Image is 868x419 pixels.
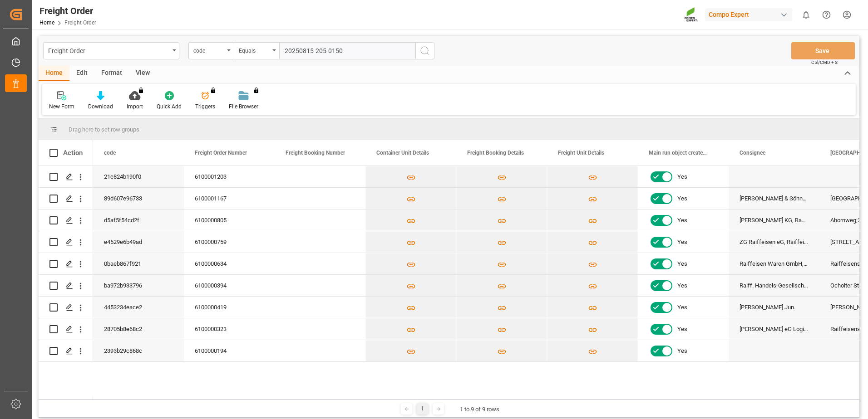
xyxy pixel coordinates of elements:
div: 0baeb867f921 [93,253,184,274]
span: Yes [677,188,687,209]
div: Freight Order [39,4,96,18]
span: Yes [677,319,687,340]
div: 6100000759 [184,231,275,253]
div: Action [63,149,83,157]
button: open menu [234,42,279,59]
button: Compo Expert [705,6,796,23]
div: 28705b8e68c2 [93,318,184,340]
div: Edit [69,66,94,81]
input: Type to search [279,42,415,59]
span: Freight Order Number [195,150,247,156]
div: 6100000323 [184,318,275,340]
div: Home [39,66,69,81]
img: Screenshot%202023-09-29%20at%2010.02.21.png_1712312052.png [684,7,699,23]
span: Freight Booking Number [286,150,345,156]
span: Consignee [740,150,765,156]
div: 6100000394 [184,275,275,296]
div: Raiff. Handels-Gesellschaft, Bad Zwischenahn, Lager Bad Zwischenahn [729,275,819,296]
span: Yes [677,275,687,296]
div: Format [94,66,129,81]
div: 21e824b190f0 [93,166,184,187]
div: 6100000805 [184,209,275,231]
div: Press SPACE to select this row. [39,188,93,209]
div: Press SPACE to select this row. [39,318,93,340]
span: Yes [677,232,687,253]
div: 4453234eace2 [93,297,184,318]
button: Help Center [816,5,837,25]
button: search button [415,42,434,59]
button: open menu [43,42,179,59]
span: Yes [677,210,687,231]
button: show 0 new notifications [796,5,816,25]
div: [PERSON_NAME] Jun. [729,297,819,318]
div: Press SPACE to select this row. [39,340,93,362]
div: Press SPACE to select this row. [39,166,93,188]
div: View [129,66,157,81]
div: d5af5f54cd2f [93,209,184,231]
div: Quick Add [157,102,182,111]
div: code [193,44,224,55]
span: code [104,150,116,156]
div: e4529e6b49ad [93,231,184,253]
div: Compo Expert [705,8,792,21]
div: ba972b933796 [93,275,184,296]
div: New Form [49,102,74,111]
div: [PERSON_NAME] & Söhne GmbH & [DOMAIN_NAME] [729,188,819,209]
div: Freight Order [48,44,169,56]
a: Home [39,19,54,26]
div: Press SPACE to select this row. [39,275,93,297]
div: [PERSON_NAME] KG, Baumschulbedarf [729,209,819,231]
div: 6100000634 [184,253,275,274]
div: ZG Raiffeisen eG, Raiffeisen Markt KD.-Nr.0241 [729,231,819,253]
span: Main run object created Status [649,150,710,156]
div: Equals [239,44,270,55]
div: 1 to 9 of 9 rows [460,405,499,414]
div: 6100000194 [184,340,275,361]
div: 89d607e96733 [93,188,184,209]
span: Yes [677,166,687,187]
span: Freight Booking Details [467,150,524,156]
div: Press SPACE to select this row. [39,297,93,318]
div: Press SPACE to select this row. [39,209,93,231]
div: 6100001203 [184,166,275,187]
span: Ctrl/CMD + S [811,59,838,66]
span: Freight Unit Details [558,150,604,156]
div: 1 [417,403,428,414]
span: Drag here to set row groups [69,126,139,133]
div: Raiffeisen Waren GmbH, Agrar Friedberg [729,253,819,274]
button: Save [791,42,855,59]
span: Yes [677,297,687,318]
div: Press SPACE to select this row. [39,231,93,253]
div: 6100000419 [184,297,275,318]
div: 6100001167 [184,188,275,209]
div: Press SPACE to select this row. [39,253,93,275]
div: 2393b29c868c [93,340,184,361]
div: [PERSON_NAME] eG Logistikzentrum [GEOGRAPHIC_DATA] [729,318,819,340]
button: open menu [188,42,234,59]
span: Container Unit Details [376,150,429,156]
div: Download [88,102,113,111]
span: Yes [677,341,687,361]
span: Yes [677,253,687,274]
